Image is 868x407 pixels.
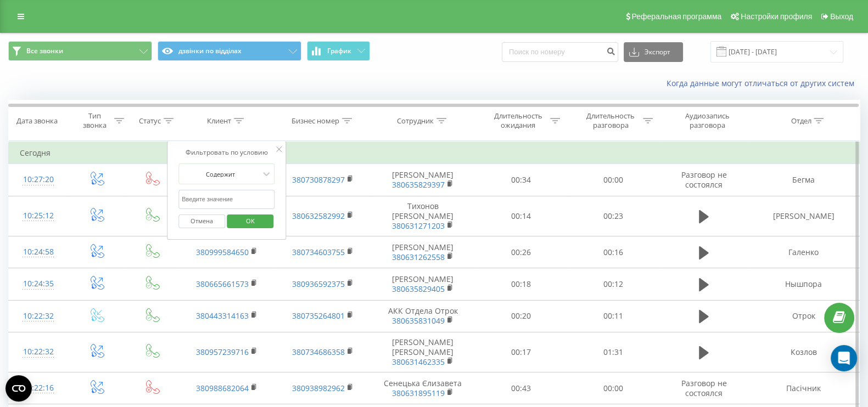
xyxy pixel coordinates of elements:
[5,375,32,402] button: Open CMP widget
[196,347,249,357] a: 380957239716
[567,332,659,372] td: 01:31
[631,12,721,21] span: Реферальная программа
[77,111,111,130] div: Тип звонка
[196,247,249,257] a: 380999584650
[20,377,57,399] div: 10:22:16
[196,279,249,289] a: 380665661573
[567,372,659,404] td: 00:00
[371,372,475,404] td: Сенецька Єлизавета
[307,41,370,61] button: График
[748,196,859,236] td: [PERSON_NAME]
[567,268,659,300] td: 00:12
[474,300,567,332] td: 00:20
[474,196,567,236] td: 00:14
[748,372,859,404] td: Пасічник
[292,211,345,221] a: 380632582992
[292,279,345,289] a: 380936592375
[567,164,659,196] td: 00:00
[474,332,567,372] td: 00:17
[392,357,445,367] a: 380631462335
[371,196,475,236] td: Тихонов [PERSON_NAME]
[234,212,265,229] span: OK
[158,41,301,61] button: дзвінки по відділах
[741,12,812,21] span: Настройки профиля
[20,241,57,263] div: 10:24:58
[681,169,726,190] span: Разговор не состоялся
[371,332,475,372] td: [PERSON_NAME] [PERSON_NAME]
[392,388,445,398] a: 380631895119
[9,142,860,164] td: Сегодня
[567,236,659,268] td: 00:16
[20,273,57,295] div: 10:24:35
[26,47,63,55] span: Все звонки
[292,347,345,357] a: 380734686358
[791,116,811,126] div: Отдел
[474,372,567,404] td: 00:43
[748,236,859,268] td: Галенко
[748,332,859,372] td: Козлов
[392,252,445,262] a: 380631262558
[392,221,445,231] a: 380631271203
[831,345,857,371] div: Open Intercom Messenger
[16,116,58,126] div: Дата звонка
[748,164,859,196] td: Бегма
[672,111,743,130] div: Аудиозапись разговора
[392,179,445,190] a: 380635829397
[178,214,225,228] button: Отмена
[748,300,859,332] td: Отрок
[681,378,726,398] span: Разговор не состоялся
[20,169,57,190] div: 10:27:20
[292,247,345,257] a: 380734603755
[392,315,445,326] a: 380635831049
[567,196,659,236] td: 00:23
[8,41,152,61] button: Все звонки
[830,12,853,21] span: Выход
[474,236,567,268] td: 00:26
[502,42,618,62] input: Поиск по номеру
[748,268,859,300] td: Нышпора
[624,42,683,62] button: Экспорт
[178,147,275,158] div: Фильтровать по условию
[371,268,475,300] td: [PERSON_NAME]
[474,268,567,300] td: 00:18
[196,383,249,393] a: 380988682064
[207,116,231,126] div: Клиент
[392,284,445,294] a: 380635829405
[489,111,547,130] div: Длительность ожидания
[227,214,273,228] button: OK
[139,116,161,126] div: Статус
[397,116,434,126] div: Сотрудник
[178,190,275,209] input: Введите значение
[474,164,567,196] td: 00:34
[667,78,860,88] a: Когда данные могут отличаться от других систем
[327,47,351,55] span: График
[20,341,57,363] div: 10:22:32
[371,164,475,196] td: [PERSON_NAME]
[371,300,475,332] td: АКК Отдела Отрок
[292,174,345,185] a: 380730878297
[20,205,57,227] div: 10:25:12
[292,116,339,126] div: Бизнес номер
[292,383,345,393] a: 380938982962
[292,310,345,321] a: 380735264801
[567,300,659,332] td: 00:11
[20,306,57,327] div: 10:22:32
[196,310,249,321] a: 380443314163
[371,236,475,268] td: [PERSON_NAME]
[581,111,640,130] div: Длительность разговора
